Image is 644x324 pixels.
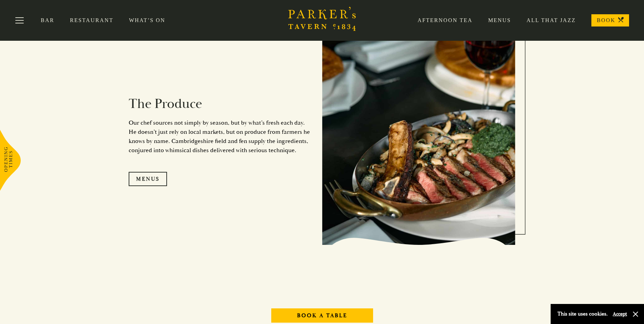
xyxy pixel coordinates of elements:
h2: The Produce [129,96,312,112]
button: Accept [613,311,627,317]
a: Menus [129,172,167,186]
button: Close and accept [632,311,639,318]
a: Book A Table [271,308,373,323]
p: This site uses cookies. [557,309,608,319]
p: Our chef sources not simply by season, but by what’s fresh each day. He doesn’t just rely on loca... [129,118,312,155]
